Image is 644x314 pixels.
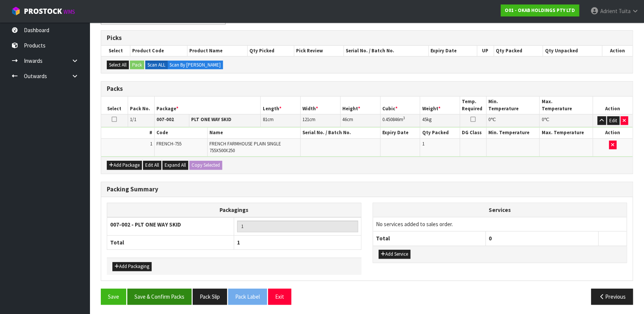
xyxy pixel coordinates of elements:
[107,61,129,70] button: Select All
[101,127,154,138] th: #
[602,46,632,56] th: Action
[592,127,632,138] th: Action
[340,96,380,114] th: Height
[154,127,207,138] th: Code
[107,34,627,41] h3: Picks
[268,289,291,305] button: Exit
[301,127,380,138] th: Serial No. / Batch No.
[127,289,192,305] button: Save & Confirm Packs
[107,85,627,92] h3: Packs
[494,46,543,56] th: Qty Packed
[342,116,347,123] span: 46
[130,116,136,123] span: 1/1
[420,127,460,138] th: Qty Packed
[237,239,240,246] span: 1
[156,116,174,123] strong: 007-002
[422,141,424,147] span: 1
[208,127,301,138] th: Name
[130,46,187,56] th: Product Code
[539,114,592,127] td: ℃
[373,217,627,231] td: No services added to sales order.
[543,46,602,56] th: Qty Unpacked
[373,203,627,217] th: Services
[373,231,486,246] th: Total
[110,221,181,228] strong: 007-002 - PLT ONE WAY SKID
[228,289,267,305] button: Pack Label
[154,96,261,114] th: Package
[145,61,168,70] label: Scan ALL
[541,116,544,123] span: 0
[107,203,361,217] th: Packagings
[63,8,75,15] small: WMS
[380,96,420,114] th: Cubic
[294,46,343,56] th: Pick Review
[107,235,234,250] th: Total
[380,114,420,127] td: m
[486,96,539,114] th: Min. Temperature
[107,161,142,170] button: Add Package
[344,46,428,56] th: Serial No. / Batch No.
[618,7,630,15] span: Tuita
[130,61,144,70] button: Pack
[460,96,486,114] th: Temp. Required
[302,116,309,123] span: 121
[477,46,494,56] th: UP
[489,235,492,242] span: 0
[422,116,426,123] span: 45
[486,114,539,127] td: ℃
[301,114,340,127] td: cm
[143,161,161,170] button: Edit All
[101,96,128,114] th: Select
[592,96,632,114] th: Action
[607,116,619,125] button: Edit
[112,262,152,271] button: Add Packaging
[150,141,152,147] span: 1
[379,250,410,259] button: Add Service
[488,116,491,123] span: 0
[107,186,627,193] h3: Packing Summary
[193,289,227,305] button: Pack Slip
[165,162,186,168] span: Expand All
[167,61,223,70] label: Scan By [PERSON_NAME]
[539,127,592,138] th: Max. Temperature
[382,116,399,123] span: 0.450846
[262,116,267,123] span: 81
[156,141,181,147] span: FRENCH-755
[505,7,575,13] strong: O01 - OKAB HOLDINGS PTY LTD
[101,46,130,56] th: Select
[261,96,301,114] th: Length
[501,4,579,16] a: O01 - OKAB HOLDINGS PTY LTD
[460,127,486,138] th: DG Class
[128,96,154,114] th: Pack No.
[101,289,126,305] button: Save
[600,7,617,15] span: Adrient
[420,96,460,114] th: Weight
[340,114,380,127] td: cm
[247,46,294,56] th: Qty Picked
[261,114,301,127] td: cm
[209,141,281,154] span: FRENCH FARMHOUSE PLAIN SINGLE 755X500X250
[539,96,592,114] th: Max. Temperature
[189,161,222,170] button: Copy Selected
[403,116,405,120] sup: 3
[187,46,247,56] th: Product Name
[428,46,477,56] th: Expiry Date
[591,289,633,305] button: Previous
[11,6,21,16] img: cube-alt.png
[162,161,188,170] button: Expand All
[191,116,231,123] strong: PLT ONE WAY SKID
[486,127,539,138] th: Min. Temperature
[301,96,340,114] th: Width
[420,114,460,127] td: kg
[380,127,420,138] th: Expiry Date
[24,6,62,16] span: ProStock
